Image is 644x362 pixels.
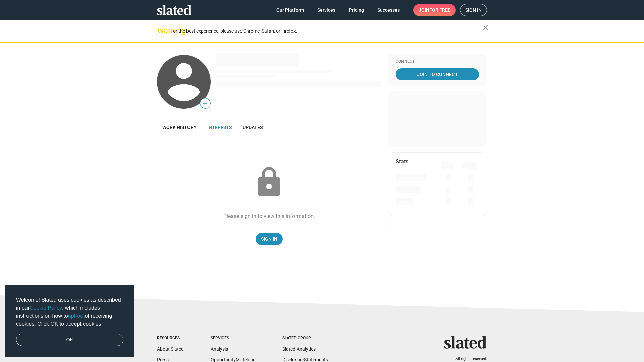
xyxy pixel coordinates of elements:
a: Sign In [256,233,283,245]
span: Join [419,4,450,16]
span: Interests [207,125,232,130]
a: About Slated [157,346,184,352]
a: Join To Connect [396,68,479,80]
a: Sign in [460,4,487,16]
a: Work history [157,119,202,135]
span: Sign In [261,233,277,245]
mat-icon: close [482,24,490,32]
span: for free [429,4,450,16]
mat-icon: warning [158,26,166,35]
span: Successes [377,4,400,16]
a: Analysis [211,346,228,352]
span: Updates [243,125,263,130]
div: Slated Group [282,336,328,341]
a: Our Platform [271,4,309,16]
span: Services [317,4,335,16]
mat-card-title: Stats [396,158,408,165]
div: Please sign in to view this information. [223,213,315,220]
a: Updates [237,119,268,135]
a: Cookie Policy [30,305,62,311]
a: Successes [372,4,405,16]
span: Welcome! Slated uses cookies as described in our , which includes instructions on how to of recei... [16,296,123,328]
span: Pricing [349,4,364,16]
span: Work history [162,125,197,130]
div: For the best experience, please use Chrome, Safari, or Firefox. [170,26,483,36]
a: opt-out [68,313,85,319]
mat-icon: lock [252,166,286,199]
a: Slated Analytics [282,346,316,352]
div: Connect [396,59,479,64]
span: Our Platform [276,4,304,16]
span: Join To Connect [397,68,478,80]
a: Services [312,4,341,16]
div: Resources [157,336,184,341]
a: Joinfor free [413,4,456,16]
span: — [200,99,210,108]
div: Services [211,336,256,341]
div: cookieconsent [5,285,134,357]
a: Pricing [343,4,369,16]
a: dismiss cookie message [16,334,123,346]
span: Sign in [465,4,482,16]
a: Interests [202,119,237,135]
